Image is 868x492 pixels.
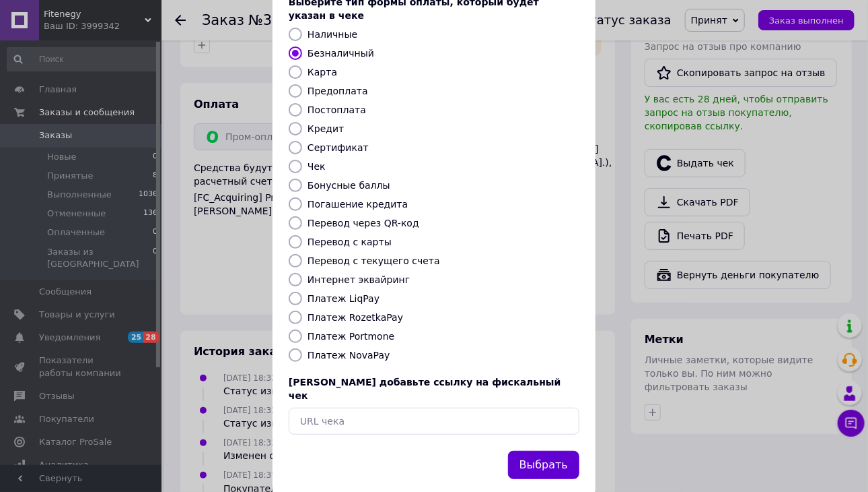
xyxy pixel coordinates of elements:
[308,142,369,153] label: Сертификат
[308,255,440,266] label: Перевод с текущего счета
[308,274,410,285] label: Интернет эквайринг
[308,161,326,172] label: Чек
[308,293,379,304] label: Платеж LiqPay
[289,377,561,401] span: [PERSON_NAME] добавьте ссылку на фискальный чек
[308,350,390,361] label: Платеж NovaPay
[308,180,390,191] label: Бонусные баллы
[308,218,419,228] label: Перевод через QR-код
[289,408,579,435] input: URL чека
[308,199,408,210] label: Погашение кредита
[308,123,344,134] label: Кредит
[508,451,579,480] button: Выбрать
[308,331,394,342] label: Платеж Portmone
[308,237,392,247] label: Перевод с карты
[308,104,366,115] label: Постоплата
[308,312,403,323] label: Платеж RozetkaPay
[308,48,374,59] label: Безналичный
[308,67,337,78] label: Карта
[308,29,357,40] label: Наличные
[308,86,368,96] label: Предоплата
